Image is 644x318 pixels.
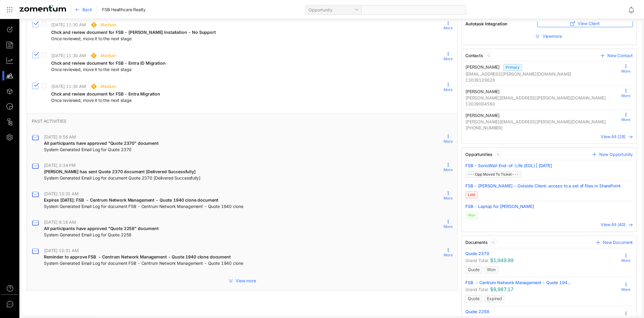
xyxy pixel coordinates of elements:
span: More [444,56,453,62]
span: [PHONE_NUMBER] [465,125,619,131]
span: Won [487,267,496,272]
span: [DATE] 11:30 AM [51,53,86,58]
span: View more [542,33,563,39]
span: Once reviewed, move it to the next stage [51,97,131,103]
span: Lost [465,191,477,198]
span: FSB Healthcare Realty [102,7,145,13]
span: Quote 2258 [465,309,489,315]
span: System Generated Email Log for document FSB - Centrum Network Management - Quote 1940 clone [44,203,243,209]
span: More [444,167,453,173]
span: Documents [465,239,488,245]
img: Zomentum Logo [19,5,66,11]
span: Once reviewed, move it to the next stage [51,36,131,42]
span: All participants have approved "Quote 2258" document [44,226,159,231]
span: Grand Total [465,258,488,263]
span: Back [82,7,92,13]
span: Quote [468,296,480,301]
span: More [621,117,630,122]
span: Opportunity [309,5,358,15]
span: Quote 2370 [465,251,489,257]
a: View All (40) [601,221,633,228]
span: Chck and review document for FSB - Entra ID Migration [51,60,166,66]
span: More [444,196,453,201]
a: FSB - [PERSON_NAME] - Outside Client: access to a set of files in SharePoint [465,183,633,189]
span: System Generated Email Log for Quote 2370 [44,147,131,153]
span: [PERSON_NAME] has sent Quote 2370 document [Delivered Successfully] [44,169,196,174]
a: Quote 2258 [465,309,619,315]
a: FSB - Centrum Network Management - Quote 194... [465,280,619,286]
span: Expired [487,296,502,301]
span: More [444,224,453,229]
span: View more [236,278,256,284]
span: Medium [101,83,116,89]
span: New Contact [607,53,633,59]
span: Won [465,212,478,219]
span: Opportunities [465,151,493,157]
button: View more [27,276,457,286]
span: View Client [577,20,599,27]
span: System Generated Email Log for Quote 2258 [44,232,131,238]
span: Expires [DATE]: FSB - Centrum Network Management - Quote 1940 clone document [44,197,218,203]
span: $9,987.17 [490,286,514,292]
div: Notifications [628,3,640,17]
span: More [444,25,453,31]
span: [PERSON_NAME][EMAIL_ADDRESS][PERSON_NAME][DOMAIN_NAME] [465,95,619,101]
span: Chck and review document for FSB - [PERSON_NAME] Installation - No Support [51,30,216,35]
span: Quote [468,267,480,272]
span: More [444,87,453,92]
span: [DATE] 9:56 AM [44,134,76,139]
span: System Generated Email Log for document FSB - Centrum Network Management - Quote 1940 clone [44,260,243,266]
a: FSB - Laptop for [PERSON_NAME] [465,203,633,209]
span: Chck and review document for FSB - Entra Migration [51,91,160,96]
span: [DATE] 11:30 AM [51,22,86,27]
span: ---Opp Moved To Ticket--- [465,171,521,178]
button: Viewmore [465,31,633,41]
span: System Generated Email Log for document Quote 2370 [Delivered Successfully] [44,175,200,181]
span: Autotask Integration [465,21,532,27]
span: View All ( 28 ) [601,134,626,139]
span: New Opportunity [599,151,633,157]
span: [PERSON_NAME][EMAIL_ADDRESS][PERSON_NAME][DOMAIN_NAME] [465,119,619,125]
span: Medium [101,53,116,59]
span: FSB - Centrum Network Management - Quote 194... [465,280,571,286]
span: More [444,139,453,144]
span: 13039084560 [465,101,619,107]
span: [PERSON_NAME] [465,89,500,94]
span: Reminder to approve FSB - Centrum Network Management - Quote 1940 clone document [44,254,231,259]
span: All participants have approved "Quote 2370" document [44,141,159,146]
span: [PERSON_NAME] [465,64,500,70]
span: More [621,69,630,74]
span: [DATE] 10:31 AM [44,248,79,253]
span: More [621,287,630,292]
a: Quote 2370 [465,251,619,257]
span: [DATE] 10:31 AM [44,191,79,196]
span: Grand Total [465,287,488,292]
span: New Document [603,239,633,245]
span: PAST ACTIVITIES [32,118,457,124]
span: [DATE] 2:34 PM [44,163,76,168]
span: More [621,258,630,263]
span: Medium [101,22,116,28]
span: Contacts [465,53,483,59]
button: View Client [537,20,633,27]
span: [EMAIL_ADDRESS][PERSON_NAME][DOMAIN_NAME] [465,71,619,77]
span: 13039129828 [465,77,619,83]
span: Primary [503,64,522,71]
span: More [621,93,630,99]
span: [PERSON_NAME] [465,113,500,118]
a: FSB - SonicWall End-of-Life (EOL) | [DATE] [465,163,633,169]
span: View All (40) [601,222,626,227]
span: More [444,252,453,258]
span: [DATE] 9:16 AM [44,219,76,225]
span: $1,949.99 [490,257,514,263]
span: Once reviewed, move it to the next stage [51,67,131,73]
span: [DATE] 11:30 AM [51,84,86,89]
